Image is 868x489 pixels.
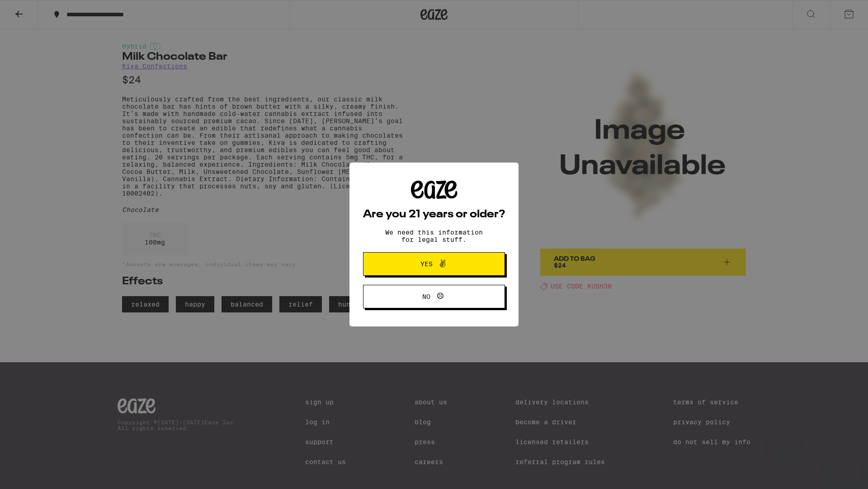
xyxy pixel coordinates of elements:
[420,261,433,267] span: Yes
[363,252,505,276] button: Yes
[776,431,794,449] iframe: Close message
[832,453,861,482] iframe: Button to launch messaging window
[422,293,430,300] span: No
[363,285,505,308] button: No
[377,229,491,243] p: We need this information for legal stuff.
[363,209,505,220] h2: Are you 21 years or older?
